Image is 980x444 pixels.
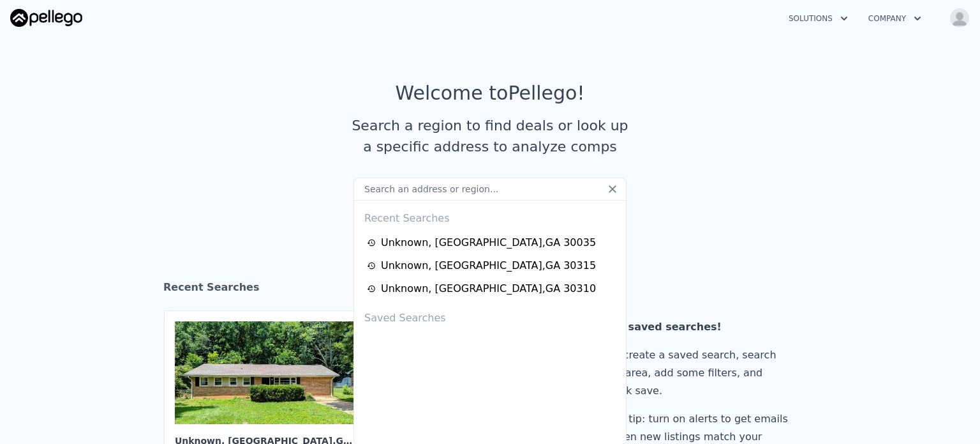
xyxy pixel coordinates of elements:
[609,318,793,336] div: No saved searches!
[858,7,932,30] button: Company
[163,270,817,310] div: Recent Searches
[10,9,82,27] img: Pellego
[359,300,621,331] div: Saved Searches
[396,82,585,105] div: Welcome to Pellego !
[367,258,617,273] a: Unknown, [GEOGRAPHIC_DATA],GA 30315
[381,281,596,296] div: Unknown , [GEOGRAPHIC_DATA] , GA 30310
[353,178,627,201] input: Search an address or region...
[367,281,617,296] a: Unknown, [GEOGRAPHIC_DATA],GA 30310
[949,8,970,28] img: avatar
[381,258,596,273] div: Unknown , [GEOGRAPHIC_DATA] , GA 30315
[778,7,858,30] button: Solutions
[347,115,633,157] div: Search a region to find deals or look up a specific address to analyze comps
[367,235,617,250] a: Unknown, [GEOGRAPHIC_DATA],GA 30035
[381,235,596,250] div: Unknown , [GEOGRAPHIC_DATA] , GA 30035
[609,346,793,400] div: To create a saved search, search an area, add some filters, and click save.
[359,201,621,231] div: Recent Searches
